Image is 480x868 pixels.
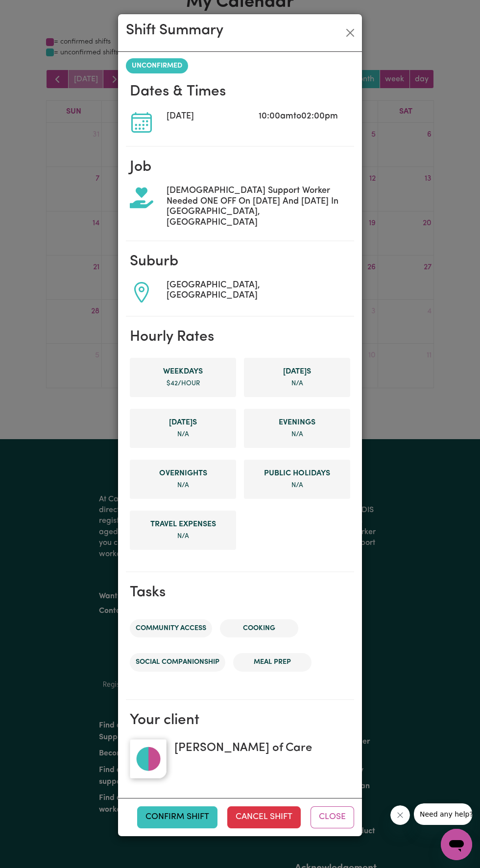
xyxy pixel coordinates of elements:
img: default_profile_pic.99ad5853.jpg [130,739,167,778]
button: Cancel Shift [227,806,301,828]
span: not specified [177,482,189,489]
span: Overnight rate [138,468,228,479]
iframe: Message from company [414,803,472,825]
span: [DATE] [167,112,196,122]
li: Social companionship [130,653,225,672]
h2: Job [130,159,350,176]
span: Sunday rate [138,417,228,428]
span: not specified [177,431,189,438]
h2: Tasks [130,584,350,602]
iframe: Close message [390,805,410,825]
iframe: Button to launch messaging window [441,829,472,860]
h2: Suburb [130,253,350,271]
button: Close [342,25,358,41]
span: Need any help? [6,7,59,15]
h2: Your client [130,712,350,729]
h2: Hourly Rates [130,328,350,346]
span: unconfirmed shift [126,58,188,73]
span: [DEMOGRAPHIC_DATA] Support Worker Needed ONE OFF On [DATE] And [DATE] In [GEOGRAPHIC_DATA], [GEOG... [167,186,350,228]
li: Cooking [220,619,298,638]
span: Evening rate [252,417,342,428]
button: Close [311,806,354,828]
button: Confirm Shift [137,806,217,828]
li: Community access [130,619,212,638]
h2: Shift Summary [126,22,223,40]
span: Saturday rate [252,366,342,377]
h2: Dates & Times [130,83,350,101]
span: not specified [291,380,303,387]
span: [GEOGRAPHIC_DATA], [GEOGRAPHIC_DATA] [167,281,350,302]
span: Public Holiday rate [252,468,342,479]
span: not specified [291,431,303,438]
span: Travel Expense rate [138,518,228,530]
span: 10:00am to 02:00pm [259,112,338,122]
span: [PERSON_NAME] of Care [167,739,312,757]
li: Meal prep [233,653,312,672]
span: $ 42 /hour [167,380,200,387]
span: Weekday rate [138,366,228,377]
span: not specified [177,533,189,540]
span: not specified [291,482,303,489]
